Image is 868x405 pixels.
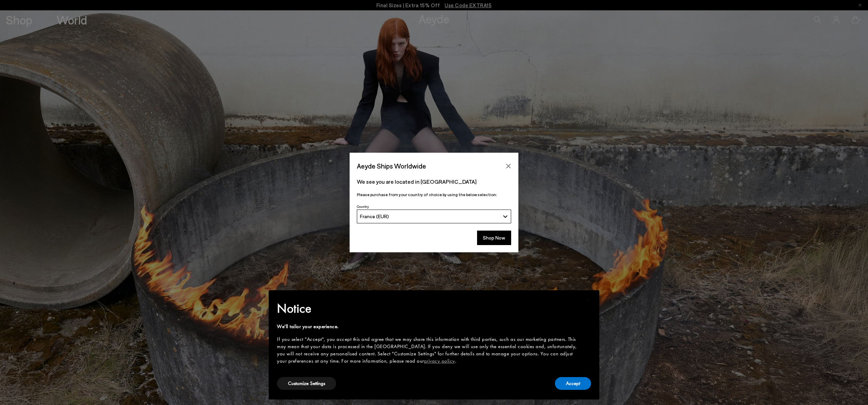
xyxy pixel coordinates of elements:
[586,295,591,306] span: ×
[277,377,336,390] button: Customize Settings
[424,357,455,364] a: privacy policy
[477,231,511,245] button: Shop Now
[357,191,511,198] p: Please purchase from your country of choice by using the below selection:
[503,161,514,171] button: Close
[360,213,389,219] span: France (EUR)
[277,323,580,330] div: We'll tailor your experience.
[357,160,426,172] span: Aeyde Ships Worldwide
[580,292,597,309] button: Close this notice
[277,300,580,317] h2: Notice
[357,178,511,186] p: We see you are located in [GEOGRAPHIC_DATA]
[555,377,591,390] button: Accept
[357,204,369,209] span: Country
[277,336,580,365] div: If you select "Accept", you accept this and agree that we may share this information with third p...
